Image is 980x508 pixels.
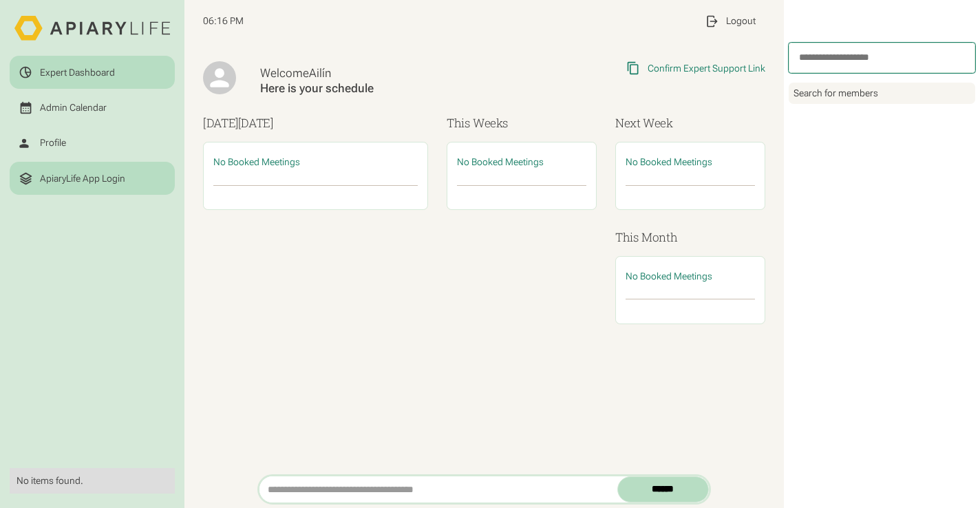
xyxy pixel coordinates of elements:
[447,114,597,132] h3: This Weeks
[457,156,544,167] span: No Booked Meetings
[203,114,427,132] h3: [DATE]
[10,56,175,89] a: Expert Dashboard
[203,15,244,27] span: 06:16 PM
[626,271,712,282] span: No Booked Meetings
[648,63,765,74] div: Confirm Expert Support Link
[40,173,125,184] div: ApiaryLife App Login
[213,156,300,167] span: No Booked Meetings
[17,475,168,487] div: No items found.
[40,137,66,149] div: Profile
[615,114,765,132] h3: Next Week
[260,81,511,96] div: Here is your schedule
[789,83,975,104] div: Search for members
[695,5,765,38] a: Logout
[626,156,712,167] span: No Booked Meetings
[10,92,175,125] a: Admin Calendar
[10,162,175,195] a: ApiaryLife App Login
[238,115,273,131] span: [DATE]
[615,229,765,246] h3: This Month
[260,66,511,81] div: Welcome
[726,15,756,27] div: Logout
[309,66,331,80] span: Ailín
[10,127,175,160] a: Profile
[40,102,107,114] div: Admin Calendar
[40,67,115,78] div: Expert Dashboard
